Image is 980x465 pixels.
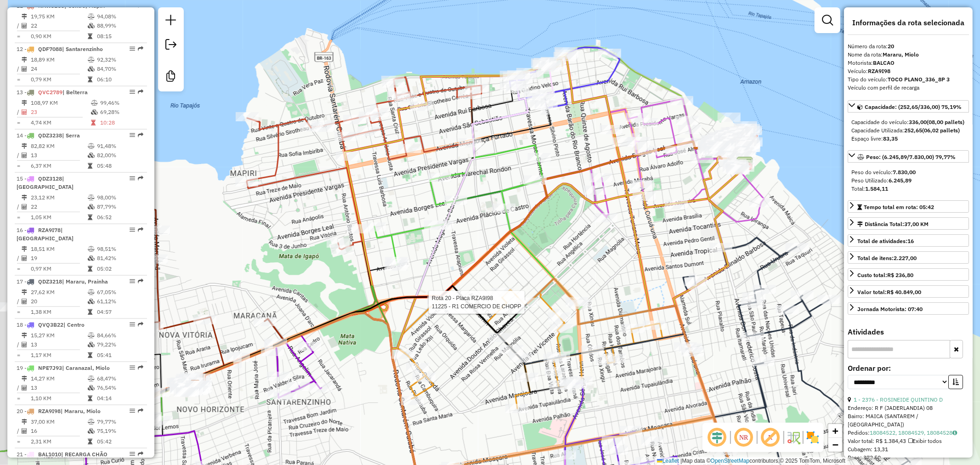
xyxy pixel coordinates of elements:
[138,132,143,138] em: Rota exportada
[17,383,21,392] td: /
[716,130,739,139] div: Atividade não roteirizada - JOAO MELO DE VASCONC
[62,45,103,52] span: | Santarenzinho
[737,140,760,149] div: Atividade não roteirizada - W T ARAUJO GOES COME
[88,299,95,304] i: % de utilização da cubagem
[22,299,27,304] i: Total de Atividades
[848,437,969,445] div: Valor total: R$ 1.384,43
[138,408,143,414] em: Rota exportada
[848,42,969,51] div: Número da rota:
[61,451,108,458] span: | RECARGA CHÃO
[851,185,965,193] div: Total:
[100,98,143,108] td: 99,46%
[851,126,965,135] div: Capacidade Utilizada:
[30,264,87,273] td: 0,97 KM
[88,153,95,158] i: % de utilização da cubagem
[30,75,87,84] td: 0,79 KM
[189,378,212,387] div: Atividade não roteirizada - A L F DA ROCHA COMER
[30,254,87,263] td: 19
[907,238,914,244] strong: 16
[88,34,92,39] i: Tempo total em rota
[30,437,87,446] td: 2,31 KM
[96,374,143,383] td: 68,47%
[130,89,135,95] em: Opções
[17,161,21,170] td: =
[706,426,728,448] span: Ocultar deslocamento
[865,185,888,192] strong: 1.584,11
[30,213,87,222] td: 1,05 KM
[873,59,895,66] strong: BALCAO
[96,213,143,222] td: 06:52
[714,135,737,144] div: Atividade não roteirizada - LUIS EDUARDO GATO LO
[848,285,969,298] a: Valor total:R$ 40.849,00
[865,103,962,110] span: Capacidade: (252,65/336,00) 75,19%
[22,57,27,62] i: Distância Total
[96,297,143,306] td: 61,12%
[130,176,135,181] em: Opções
[30,118,91,127] td: 4,74 KM
[88,342,95,347] i: % de utilização da cubagem
[96,75,143,84] td: 06:10
[130,322,135,327] em: Opções
[30,55,87,64] td: 18,89 KM
[88,57,95,62] i: % de utilização do peso
[848,200,969,213] a: Tempo total em rota: 05:42
[17,340,21,349] td: /
[130,46,135,51] em: Opções
[927,119,964,125] strong: (08,00 pallets)
[30,340,87,349] td: 13
[88,246,95,252] i: % de utilização do peso
[17,394,21,403] td: =
[731,141,754,150] div: Atividade não roteirizada - JENER C�SAR TAVARES
[30,383,87,392] td: 13
[62,364,110,371] span: | Caranazal, Miolo
[708,142,731,151] div: Atividade não roteirizada - DOUGLAS VILELA
[22,66,27,72] i: Total de Atividades
[17,118,21,127] td: =
[22,333,27,338] i: Distância Total
[17,32,21,41] td: =
[88,333,95,338] i: % de utilização do peso
[17,307,21,317] td: =
[22,342,27,347] i: Total de Atividades
[88,163,92,169] i: Tempo total em rota
[30,351,87,360] td: 1,17 KM
[722,135,745,144] div: Atividade não roteirizada - IAN CLEVER MARQUES D
[728,136,751,146] div: Atividade não roteirizada - EVA CONCEI��O DOS SA
[894,255,917,261] strong: 2.227,00
[88,289,95,295] i: % de utilização do peso
[88,376,95,381] i: % de utilização do peso
[130,408,135,414] em: Opções
[138,46,143,51] em: Rota exportada
[17,297,21,306] td: /
[91,100,98,106] i: % de utilização do peso
[88,428,95,434] i: % de utilização da cubagem
[30,288,87,297] td: 27,62 KM
[680,458,682,464] span: |
[38,364,62,371] span: NPE7J93
[833,425,838,437] span: +
[91,109,98,115] i: % de utilização da cubagem
[952,430,957,436] i: Observações
[189,374,212,383] div: Atividade não roteirizada - JO�O SOUSA DOS SANTO
[22,255,27,261] i: Total de Atividades
[96,55,143,64] td: 92,32%
[96,254,143,263] td: 81,42%
[848,328,969,336] h4: Atividades
[130,278,135,284] em: Opções
[909,119,927,125] strong: 336,00
[851,118,965,126] div: Capacidade do veículo:
[138,227,143,232] em: Rota exportada
[96,331,143,340] td: 84,66%
[848,150,969,163] a: Peso: (6.245,89/7.830,00) 79,77%
[22,428,27,434] i: Total de Atividades
[893,169,916,176] strong: 7.830,00
[17,213,21,222] td: =
[904,221,929,227] span: 37,00 KM
[189,381,212,390] div: Atividade não roteirizada - ANA CLAUDIA DOS SANT
[17,451,108,458] span: 21 -
[96,21,143,30] td: 88,99%
[63,321,85,328] span: | Centro
[888,43,894,50] strong: 20
[96,64,143,74] td: 84,70%
[868,68,890,74] strong: RZA9I98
